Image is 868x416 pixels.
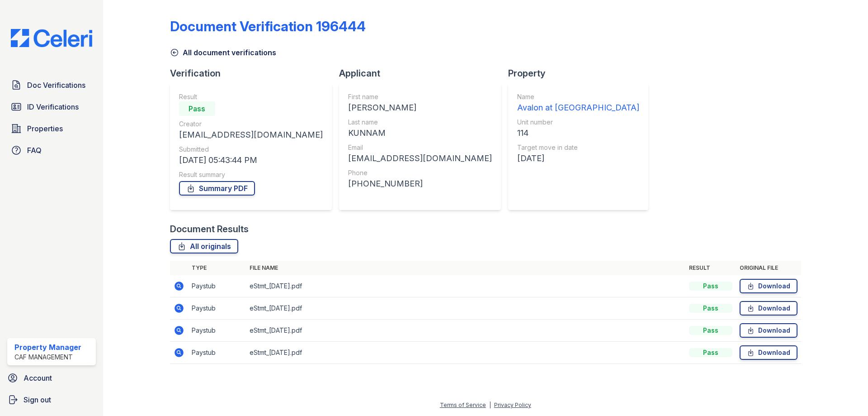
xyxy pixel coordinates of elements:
[7,98,96,116] a: ID Verifications
[179,154,323,167] div: [DATE] 05:43:44 PM
[27,80,85,91] span: Doc Verifications
[246,261,685,275] th: File name
[517,118,639,127] div: Unit number
[517,127,639,139] div: 114
[179,170,323,179] div: Result summary
[179,145,323,154] div: Submitted
[179,92,323,101] div: Result
[7,76,96,94] a: Doc Verifications
[170,239,238,253] a: All originals
[740,279,797,293] a: Download
[188,261,246,275] th: Type
[188,297,246,320] td: Paystub
[27,145,42,156] span: FAQ
[517,152,639,165] div: [DATE]
[179,129,323,141] div: [EMAIL_ADDRESS][DOMAIN_NAME]
[348,118,492,127] div: Last name
[14,353,81,362] div: CAF Management
[246,275,685,297] td: eStmt_[DATE].pdf
[4,29,99,47] img: CE_Logo_Blue-a8612792a0a2168367f1c8372b55b34899dd931a85d93a1a3d3e32e68fde9ad4.png
[4,391,99,409] a: Sign out
[246,320,685,342] td: eStmt_[DATE].pdf
[685,261,736,275] th: Result
[689,348,732,357] div: Pass
[179,181,255,196] a: Summary PDF
[27,123,63,134] span: Properties
[517,92,639,114] a: Name Avalon at [GEOGRAPHIC_DATA]
[339,67,508,80] div: Applicant
[170,18,366,34] div: Document Verification 196444
[348,101,492,114] div: [PERSON_NAME]
[7,141,96,159] a: FAQ
[170,67,339,80] div: Verification
[179,101,215,116] div: Pass
[740,345,797,360] a: Download
[689,304,732,313] div: Pass
[348,168,492,177] div: Phone
[740,323,797,338] a: Download
[517,92,639,101] div: Name
[246,342,685,364] td: eStmt_[DATE].pdf
[27,101,79,112] span: ID Verifications
[4,369,99,387] a: Account
[508,67,656,80] div: Property
[348,143,492,152] div: Email
[170,223,249,235] div: Document Results
[494,402,531,408] a: Privacy Policy
[517,143,639,152] div: Target move in date
[24,394,51,405] span: Sign out
[170,47,276,58] a: All document verifications
[489,402,491,408] div: |
[348,152,492,165] div: [EMAIL_ADDRESS][DOMAIN_NAME]
[348,177,492,190] div: [PHONE_NUMBER]
[689,326,732,335] div: Pass
[736,261,801,275] th: Original file
[188,320,246,342] td: Paystub
[440,402,486,408] a: Terms of Service
[517,101,639,114] div: Avalon at [GEOGRAPHIC_DATA]
[188,342,246,364] td: Paystub
[246,297,685,320] td: eStmt_[DATE].pdf
[348,127,492,139] div: KUNNAM
[348,92,492,101] div: First name
[689,282,732,291] div: Pass
[179,120,323,129] div: Creator
[7,120,96,138] a: Properties
[14,342,81,353] div: Property Manager
[188,275,246,297] td: Paystub
[740,301,797,316] a: Download
[24,373,52,383] span: Account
